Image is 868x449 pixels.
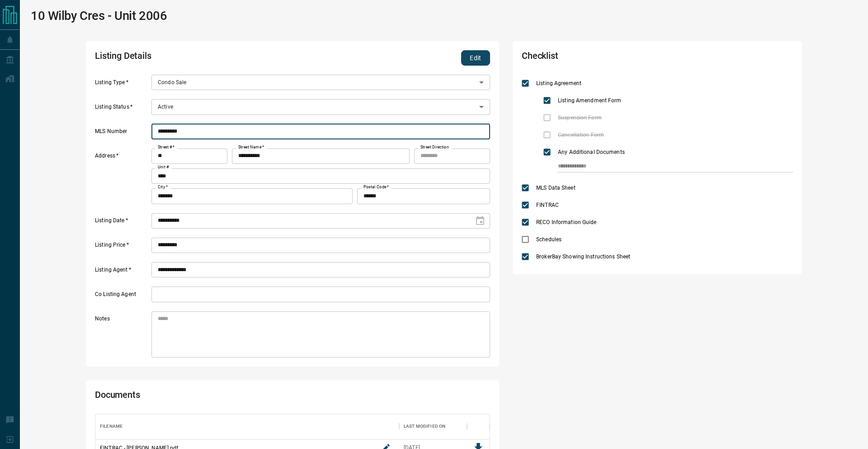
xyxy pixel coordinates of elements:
div: Last Modified On [399,414,467,439]
label: Postal Code [363,184,389,190]
span: Cancellation Form [556,131,606,139]
div: Filename [100,414,123,439]
label: Listing Date [95,217,149,229]
label: MLS Number [95,128,149,139]
span: Any Additional Documents [556,148,627,156]
div: Last Modified On [404,414,445,439]
label: Street Name [238,144,264,150]
h2: Documents [95,389,332,405]
span: BrokerBay Showing Instructions Sheet [534,253,632,261]
span: Listing Agreement [534,79,584,87]
h1: 10 Wilby Cres - Unit 2006 [31,9,167,23]
span: FINTRAC [534,201,561,209]
span: RECO Information Guide [534,218,599,226]
div: Condo Sale [151,75,490,90]
h2: Listing Details [95,50,332,66]
span: Schedules [534,235,564,244]
span: MLS Data Sheet [534,184,578,192]
div: Active [151,99,490,115]
label: Unit # [158,164,169,170]
label: Co Listing Agent [95,291,149,302]
h2: Checklist [522,50,684,66]
label: Address [95,152,149,204]
span: Listing Amendment Form [556,96,623,105]
label: Street Direction [420,144,449,150]
label: Street # [158,144,175,150]
label: Listing Type [95,79,149,91]
label: Listing Status [95,103,149,115]
label: Notes [95,315,149,358]
button: Edit [461,50,490,66]
input: checklist input [558,161,774,172]
label: Listing Price [95,241,149,253]
label: City [158,184,168,190]
label: Listing Agent [95,266,149,278]
span: Suspension Form [556,114,604,122]
div: Filename [95,414,399,439]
